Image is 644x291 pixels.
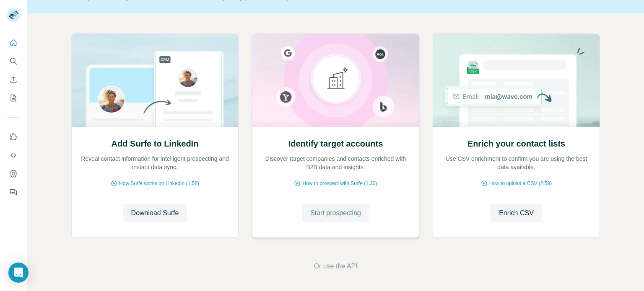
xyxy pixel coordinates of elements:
button: Dashboard [7,166,20,181]
img: Enrich your contact lists [433,34,600,127]
span: How to prospect with Surfe (1:30) [302,180,377,187]
span: How Surfe works on LinkedIn (1:58) [119,180,199,187]
button: Feedback [7,185,20,200]
button: Use Surfe API [7,148,20,163]
button: Start prospecting [302,204,369,222]
button: Enrich CSV [7,72,20,87]
span: How to upload a CSV (2:59) [489,180,552,187]
span: Download Surfe [131,208,179,218]
div: Open Intercom Messenger [8,263,29,283]
span: Enrich CSV [499,208,534,218]
h2: Enrich your contact lists [467,138,565,149]
span: Start prospecting [310,208,361,218]
img: Identify target accounts [252,34,419,127]
button: My lists [7,90,20,106]
h2: Identify target accounts [288,138,383,149]
p: Use CSV enrichment to confirm you are using the best data available. [441,155,591,171]
button: Use Surfe on LinkedIn [7,129,20,144]
button: Search [7,54,20,69]
button: Quick start [7,35,20,50]
img: Add Surfe to LinkedIn [71,34,239,127]
button: Enrich CSV [491,204,542,222]
p: Reveal contact information for intelligent prospecting and instant data sync. [80,155,230,171]
p: Discover target companies and contacts enriched with B2B data and insights. [261,155,410,171]
button: Download Surfe [123,204,187,222]
button: Or use the API [314,261,357,271]
h2: Add Surfe to LinkedIn [112,138,199,149]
